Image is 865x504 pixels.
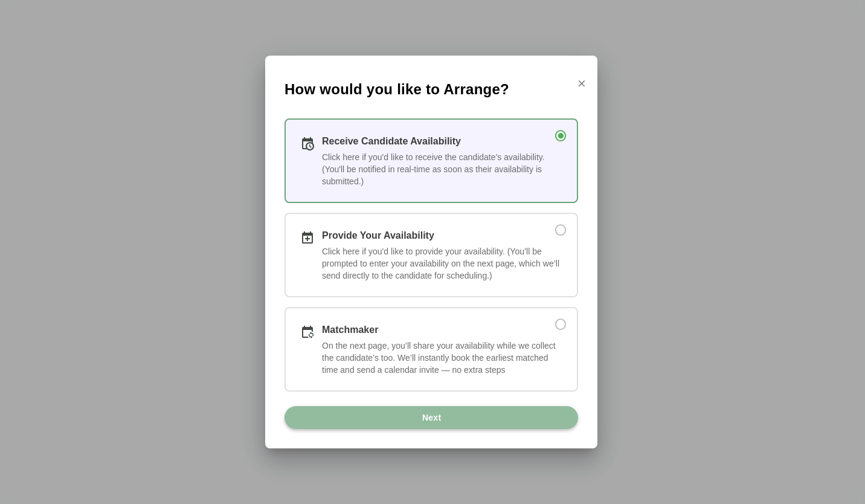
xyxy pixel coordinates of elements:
span: How would you like to Arrange? [285,80,509,99]
div: Click here if you'd like to provide your availability. (You’ll be prompted to enter your availabi... [322,245,562,282]
div: Matchmaker [322,323,538,337]
div: Click here if you'd like to receive the candidate’s availability. (You'll be notified in real-tim... [322,151,562,187]
div: Provide Your Availability [322,228,538,243]
span: Next [422,406,442,429]
button: Next [285,406,578,429]
div: Receive Candidate Availability [322,134,562,149]
div: On the next page, you’ll share your availability while we collect the candidate’s too. We’ll inst... [322,340,562,376]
